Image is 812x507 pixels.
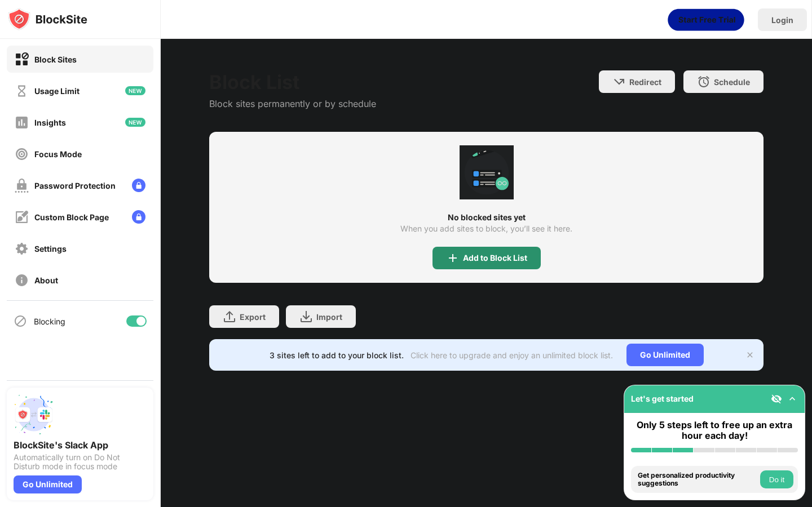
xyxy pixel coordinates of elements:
[15,147,29,161] img: focus-off.svg
[15,115,29,130] img: insights-off.svg
[34,118,66,127] div: Insights
[15,179,29,193] img: password-protection-off.svg
[34,212,109,222] div: Custom Block Page
[638,472,757,488] div: Get personalized productivity suggestions
[34,275,58,285] div: About
[631,420,798,441] div: Only 5 steps left to free up an extra hour each day!
[14,453,147,471] div: Automatically turn on Do Not Disturb mode in focus mode
[34,149,82,159] div: Focus Mode
[14,394,54,435] img: push-slack.svg
[771,15,793,25] div: Login
[132,210,145,224] img: lock-menu.svg
[34,244,67,253] div: Settings
[34,55,77,64] div: Block Sites
[125,118,145,127] img: new-icon.svg
[14,314,27,328] img: blocking-icon.svg
[34,86,80,96] div: Usage Limit
[209,213,763,222] div: No blocked sites yet
[14,439,147,451] div: BlockSite's Slack App
[132,179,145,192] img: lock-menu.svg
[15,273,29,287] img: about-off.svg
[240,312,266,322] div: Export
[14,475,82,493] div: Go Unlimited
[270,350,404,360] div: 3 sites left to add to your block list.
[400,224,572,233] div: When you add sites to block, you’ll see it here.
[34,181,116,190] div: Password Protection
[714,77,750,87] div: Schedule
[15,242,29,256] img: settings-off.svg
[771,393,782,404] img: eye-not-visible.svg
[411,350,613,360] div: Click here to upgrade and enjoy an unlimited block list.
[631,394,694,403] div: Let's get started
[15,84,29,98] img: time-usage-off.svg
[787,393,798,404] img: omni-setup-toggle.svg
[15,52,29,66] img: block-on.svg
[626,344,704,366] div: Go Unlimited
[34,317,65,326] div: Blocking
[745,350,754,359] img: x-button.svg
[760,470,793,488] button: Do it
[629,77,661,87] div: Redirect
[8,8,87,30] img: logo-blocksite.svg
[125,86,145,95] img: new-icon.svg
[209,70,376,94] div: Block List
[209,98,376,109] div: Block sites permanently or by schedule
[15,210,29,224] img: customize-block-page-off.svg
[316,312,342,322] div: Import
[460,145,514,199] div: animation
[463,253,527,263] div: Add to Block List
[668,8,744,31] div: animation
